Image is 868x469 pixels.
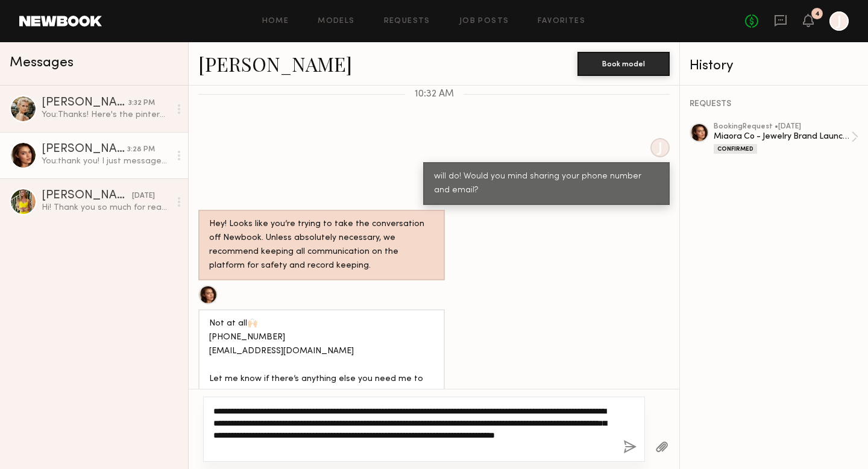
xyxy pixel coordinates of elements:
[690,100,858,109] div: REQUESTS
[577,52,670,76] button: Book model
[209,317,434,400] div: Not at all🙌🏻 [PHONE_NUMBER] [EMAIL_ADDRESS][DOMAIN_NAME] Let me know if there’s anything else you...
[434,170,659,198] div: will do! Would you mind sharing your phone number and email?
[384,17,430,25] a: Requests
[690,59,858,73] div: History
[829,11,849,31] a: J
[714,123,851,131] div: booking Request • [DATE]
[538,17,585,25] a: Favorites
[128,98,155,109] div: 3:32 PM
[415,89,454,99] span: 10:32 AM
[209,218,434,273] div: Hey! Looks like you’re trying to take the conversation off Newbook. Unless absolutely necessary, ...
[714,123,858,154] a: bookingRequest •[DATE]Miaora Co - Jewelry Brand Launch ShootConfirmed
[42,156,170,167] div: You: thank you! I just messaged you so you have my number as well
[42,202,170,213] div: Hi! Thank you so much for reaching out! I’m very interested in working with you, but I’m working ...
[318,17,354,25] a: Models
[714,131,851,142] div: Miaora Co - Jewelry Brand Launch Shoot
[815,11,820,17] div: 4
[198,51,352,77] a: [PERSON_NAME]
[714,144,757,154] div: Confirmed
[127,144,155,156] div: 3:28 PM
[42,97,128,109] div: [PERSON_NAME]
[262,17,289,25] a: Home
[42,109,170,121] div: You: Thanks! Here's the pinterest board with hair, makeup, wardrobe and nail inspirations. I'll a...
[42,143,127,156] div: [PERSON_NAME]
[459,17,509,25] a: Job Posts
[132,190,155,202] div: [DATE]
[42,190,132,202] div: [PERSON_NAME]
[577,58,670,68] a: Book model
[10,56,74,70] span: Messages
